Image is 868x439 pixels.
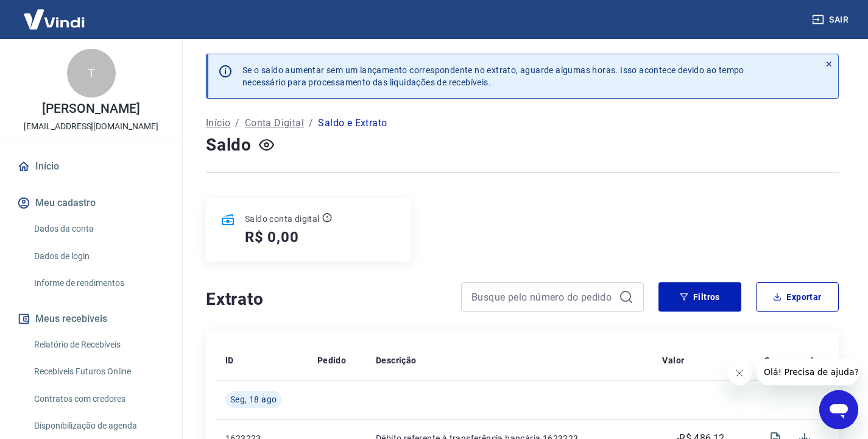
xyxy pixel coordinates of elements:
[471,288,614,306] input: Busque pelo número do pedido
[230,393,277,405] span: Seg, 18 ago
[206,133,252,157] h4: Saldo
[658,282,741,312] button: Filtros
[317,354,346,366] p: Pedido
[29,332,168,357] a: Relatório de Recebíveis
[819,390,858,429] iframe: Botão para abrir a janela de mensagens
[309,116,313,130] p: /
[7,9,102,18] span: Olá! Precisa de ajuda?
[29,271,168,296] a: Informe de rendimentos
[225,354,234,366] p: ID
[245,227,299,247] h5: R$ 0,00
[318,116,387,130] p: Saldo e Extrato
[376,354,417,366] p: Descrição
[757,359,858,385] iframe: Mensagem da empresa
[15,190,168,216] button: Meu cadastro
[15,1,94,38] img: Vindi
[67,49,116,98] div: T
[29,387,168,412] a: Contratos com credores
[245,213,320,225] p: Saldo conta digital
[206,116,230,130] a: Início
[15,305,168,332] button: Meus recebíveis
[29,244,168,269] a: Dados de login
[29,359,168,384] a: Recebíveis Futuros Online
[42,102,139,115] p: [PERSON_NAME]
[810,9,853,31] button: Sair
[235,116,239,130] p: /
[206,287,446,312] h4: Extrato
[756,282,839,312] button: Exportar
[29,413,168,438] a: Disponibilização de agenda
[764,354,819,366] p: Comprovante
[245,116,304,130] a: Conta Digital
[15,153,168,180] a: Início
[662,354,684,366] p: Valor
[727,361,752,385] iframe: Fechar mensagem
[24,120,158,133] p: [EMAIL_ADDRESS][DOMAIN_NAME]
[29,216,168,241] a: Dados da conta
[242,64,744,88] p: Se o saldo aumentar sem um lançamento correspondente no extrato, aguarde algumas horas. Isso acon...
